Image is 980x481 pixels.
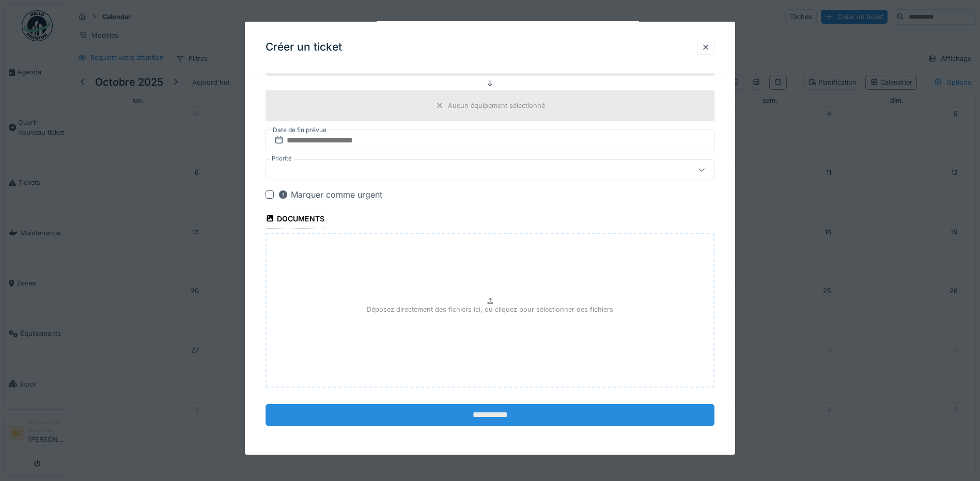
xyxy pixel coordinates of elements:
[278,188,382,201] div: Marquer comme urgent
[367,304,613,314] p: Déposez directement des fichiers ici, ou cliquez pour sélectionner des fichiers
[448,101,545,110] div: Aucun équipement sélectionné
[272,124,328,136] label: Date de fin prévue
[270,154,294,163] label: Priorité
[266,211,324,229] div: Documents
[266,41,342,54] h3: Créer un ticket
